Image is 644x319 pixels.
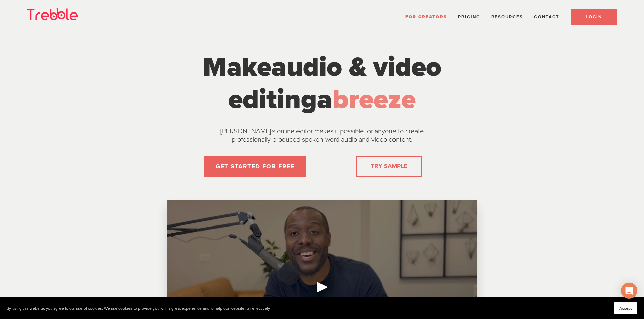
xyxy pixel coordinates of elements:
[491,14,523,20] span: Resources
[195,51,449,116] h1: Make a
[204,156,306,177] a: GET STARTED FOR FREE
[534,14,559,20] a: Contact
[332,83,416,116] span: breeze
[586,14,602,20] span: LOGIN
[571,9,617,25] a: LOGIN
[204,127,440,144] p: [PERSON_NAME]’s online editor makes it possible for anyone to create professionally produced spok...
[271,51,442,83] span: audio & video
[368,159,410,173] a: TRY SAMPLE
[314,279,330,295] div: Play
[27,8,78,20] img: Trebble
[621,283,637,299] div: Open Intercom Messenger
[619,306,632,311] span: Accept
[228,83,317,116] span: editing
[405,14,447,20] a: For Creators
[458,14,480,20] a: Pricing
[614,302,637,314] button: Accept
[7,306,271,311] p: By using this website, you agree to our use of cookies. We use cookies to provide you with a grea...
